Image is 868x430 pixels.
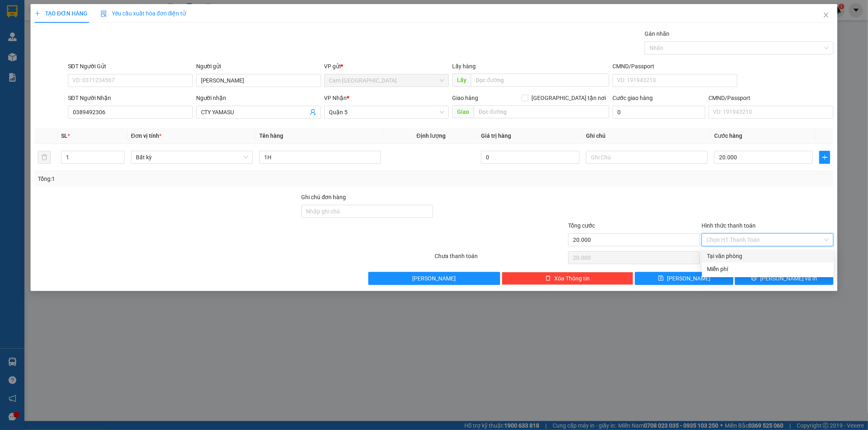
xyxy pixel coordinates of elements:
div: SĐT Người Nhận [68,93,193,102]
b: Phương Nam Express [10,52,45,105]
img: logo.jpg [88,10,108,30]
div: Người gửi [196,62,321,71]
img: icon [101,11,107,17]
span: plus [820,154,830,161]
span: Bất kỳ [136,151,248,163]
div: Chưa thanh toán [434,252,568,266]
span: Tên hàng [259,132,283,139]
span: plus [35,11,40,16]
span: [PERSON_NAME] và In [760,274,817,283]
input: VD: Bàn, Ghế [259,151,381,164]
span: delete [545,275,551,282]
span: Yêu cầu xuất hóa đơn điện tử [101,10,186,17]
button: plus [819,151,830,164]
span: [GEOGRAPHIC_DATA] tận nơi [528,93,609,102]
label: Ghi chú đơn hàng [302,194,346,200]
li: (c) 2017 [68,39,112,49]
input: Cước giao hàng [612,106,705,119]
span: SL [61,132,68,139]
span: Xóa Thông tin [554,274,590,283]
input: Ghi Chú [586,151,708,164]
b: Gửi khách hàng [50,12,81,50]
div: CMND/Passport [612,62,737,71]
button: [PERSON_NAME] [368,272,500,285]
label: Cước giao hàng [612,95,653,101]
input: Ghi chú đơn hàng [302,205,433,218]
span: VP Nhận [324,95,347,101]
span: Giao hàng [452,95,478,101]
span: [PERSON_NAME] [667,274,711,283]
input: Dọc đường [471,74,609,87]
span: Giao [452,105,474,118]
span: Quận 5 [329,106,444,118]
span: [PERSON_NAME] [412,274,456,283]
span: Cước hàng [714,132,742,139]
div: Tại văn phòng [707,252,829,261]
div: SĐT Người Gửi [68,62,193,71]
span: Tổng cước [568,222,595,229]
button: delete [38,151,51,164]
th: Ghi chú [583,128,711,144]
button: deleteXóa Thông tin [502,272,634,285]
button: printer[PERSON_NAME] và In [735,272,833,285]
span: printer [751,275,757,282]
span: Định lượng [417,132,446,139]
span: TẠO ĐƠN HÀNG [35,10,87,17]
b: [DOMAIN_NAME] [68,31,112,37]
span: user-add [310,109,316,115]
span: Cam Thành Bắc [329,74,444,87]
label: Gán nhãn [645,30,669,37]
label: Hình thức thanh toán [702,222,756,229]
span: Đơn vị tính [131,132,162,139]
span: Lấy hàng [452,63,476,69]
span: Giá trị hàng [481,132,511,139]
span: close [823,12,829,18]
button: Close [815,4,837,27]
button: save[PERSON_NAME] [635,272,733,285]
input: Dọc đường [474,105,609,118]
div: Tổng: 1 [38,174,335,183]
div: Người nhận [196,93,321,102]
span: save [658,275,664,282]
input: 0 [481,151,579,164]
div: Miễn phí [707,265,829,274]
span: Lấy [452,74,471,87]
div: CMND/Passport [708,93,833,102]
div: VP gửi [324,62,449,71]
